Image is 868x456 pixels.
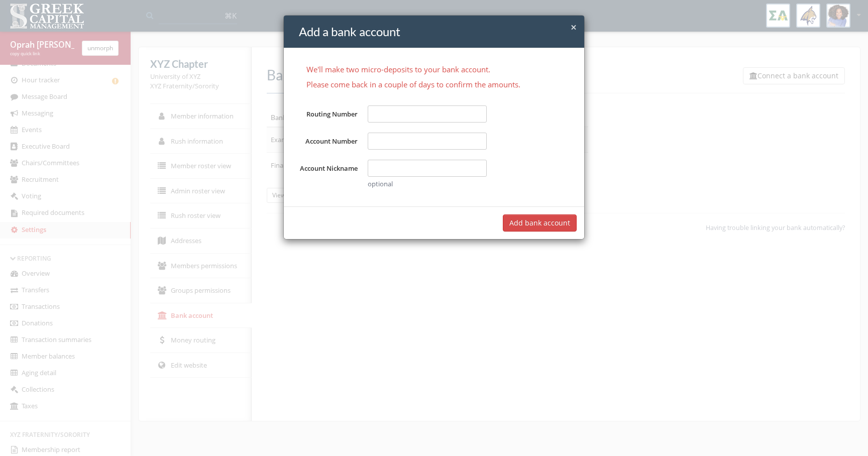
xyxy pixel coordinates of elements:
label: Account Number [291,133,363,150]
button: Add bank account [503,214,577,232]
div: optional [368,179,487,189]
span: × [571,20,577,34]
label: Routing Number [291,105,363,123]
p: Please come back in a couple of days to confirm the amounts. [291,78,577,90]
h4: Add a bank account [299,23,577,40]
label: Account Nickname [291,160,363,189]
p: We'll make two micro-deposits to your bank account. [291,63,577,75]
